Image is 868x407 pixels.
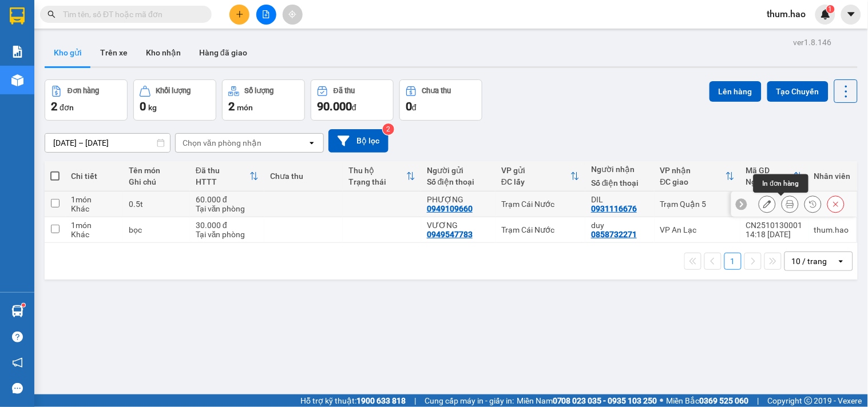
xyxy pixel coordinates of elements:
[427,230,473,239] div: 0949547783
[183,137,261,149] div: Chọn văn phòng nhận
[129,166,184,175] div: Tên món
[133,79,216,121] button: Khối lượng0kg
[814,171,851,181] div: Nhân viên
[427,177,490,186] div: Số điện thoại
[740,161,808,191] th: Toggle SortBy
[107,28,478,42] li: 26 Phó Cơ Điều, Phường 12
[758,394,759,407] span: |
[746,177,794,186] div: Ngày ĐH
[328,129,389,153] button: Bộ lọc
[222,79,305,121] button: Số lượng2món
[427,166,490,175] div: Người gửi
[196,177,249,186] div: HTTT
[256,5,276,25] button: file-add
[22,304,25,307] sup: 1
[348,166,406,175] div: Thu hộ
[827,5,835,13] sup: 1
[591,178,649,187] div: Số điện thoại
[553,396,657,405] strong: 0708 023 035 - 0935 103 250
[12,383,23,394] span: message
[348,177,406,186] div: Trạng thái
[300,394,406,407] span: Hỗ trợ kỹ thuật:
[660,199,735,209] div: Trạm Quận 5
[667,394,749,407] span: Miền Bắc
[71,204,117,213] div: Khác
[700,396,749,405] strong: 0369 525 060
[804,397,812,405] span: copyright
[196,221,259,230] div: 30.000 đ
[11,74,23,86] img: warehouse-icon
[399,79,482,121] button: Chưa thu0đ
[427,195,490,204] div: PHƯỢNG
[710,81,762,102] button: Lên hàng
[196,230,259,239] div: Tại văn phòng
[237,103,253,112] span: món
[383,123,394,135] sup: 2
[425,394,514,407] span: Cung cấp máy in - giấy in:
[262,10,270,18] span: file-add
[137,39,190,66] button: Kho nhận
[307,138,316,147] svg: open
[156,87,191,95] div: Khối lượng
[759,195,776,213] div: Sửa đơn hàng
[14,14,72,71] img: logo.jpg
[356,396,406,405] strong: 1900 633 818
[236,10,244,18] span: plus
[794,36,832,49] div: ver 1.8.146
[414,394,416,407] span: |
[311,79,394,121] button: Đã thu90.000đ
[140,99,146,113] span: 0
[591,165,649,174] div: Người nhận
[12,357,23,368] span: notification
[746,166,794,175] div: Mã GD
[45,39,91,66] button: Kho gửi
[190,39,256,66] button: Hàng đã giao
[660,225,735,234] div: VP An Lạc
[317,99,352,113] span: 90.000
[427,221,490,230] div: VƯƠNG
[746,221,803,230] div: CN2510130001
[148,103,157,112] span: kg
[406,99,412,113] span: 0
[660,398,664,403] span: ⚪️
[496,161,585,191] th: Toggle SortBy
[196,166,249,175] div: Đã thu
[190,161,264,191] th: Toggle SortBy
[10,7,25,25] img: logo-vxr
[517,394,657,407] span: Miền Nam
[129,177,184,186] div: Ghi chú
[245,87,274,95] div: Số lượng
[501,225,580,234] div: Trạm Cái Nước
[14,83,159,102] b: GỬI : Trạm Cái Nước
[343,161,421,191] th: Toggle SortBy
[591,195,649,204] div: DIL
[814,225,851,234] div: thum.hao
[660,177,726,186] div: ĐC giao
[352,103,356,112] span: đ
[501,166,570,175] div: VP gửi
[591,204,637,213] div: 0931116676
[829,5,833,13] span: 1
[660,166,726,175] div: VP nhận
[71,195,117,204] div: 1 món
[229,5,249,25] button: plus
[724,253,742,270] button: 1
[63,8,198,21] input: Tìm tên, số ĐT hoặc mã đơn
[196,204,259,213] div: Tại văn phòng
[427,204,473,213] div: 0949109660
[767,81,829,102] button: Tạo Chuyến
[196,195,259,204] div: 60.000 đ
[47,10,56,18] span: search
[11,46,23,58] img: solution-icon
[270,171,337,181] div: Chưa thu
[591,221,649,230] div: duy
[107,42,478,57] li: Hotline: 02839552959
[501,199,580,209] div: Trạm Cái Nước
[841,5,861,25] button: caret-down
[11,305,23,317] img: warehouse-icon
[792,256,827,267] div: 10 / trang
[45,134,170,152] input: Select a date range.
[129,225,184,234] div: bọc
[228,99,235,113] span: 2
[45,79,128,121] button: Đơn hàng2đơn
